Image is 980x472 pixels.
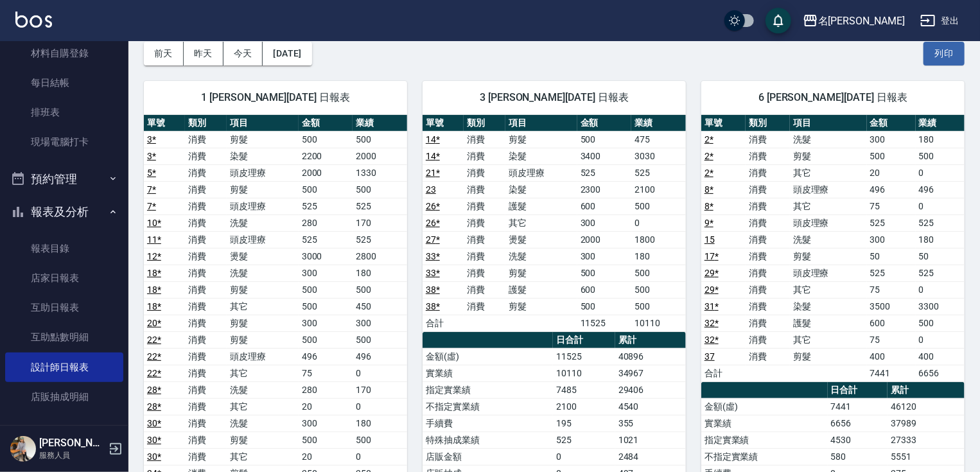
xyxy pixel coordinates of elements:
td: 其它 [227,365,299,381]
td: 消費 [746,164,790,181]
th: 單號 [423,115,464,132]
td: 500 [631,281,686,298]
td: 280 [299,381,353,398]
td: 消費 [464,231,505,248]
td: 500 [353,131,407,148]
td: 525 [867,214,916,231]
td: 1800 [631,231,686,248]
td: 洗髮 [790,131,867,148]
td: 消費 [185,331,226,348]
td: 180 [916,131,965,148]
th: 金額 [867,115,916,132]
td: 496 [299,348,353,365]
td: 4540 [615,398,686,415]
td: 500 [631,198,686,214]
td: 剪髮 [227,315,299,331]
a: 設計師日報表 [5,353,123,382]
td: 其它 [790,331,867,348]
td: 剪髮 [227,181,299,198]
td: 500 [867,148,916,164]
td: 護髮 [505,198,577,214]
td: 消費 [464,131,505,148]
td: 500 [916,315,965,331]
td: 0 [353,365,407,381]
td: 2000 [353,148,407,164]
td: 500 [631,265,686,281]
td: 染髮 [227,148,299,164]
button: 列印 [923,42,965,66]
td: 指定實業績 [701,432,828,448]
td: 剪髮 [227,281,299,298]
td: 496 [353,348,407,365]
th: 項目 [227,115,299,132]
td: 500 [916,148,965,164]
td: 0 [631,214,686,231]
td: 其它 [505,214,577,231]
td: 消費 [464,248,505,265]
a: 報表目錄 [5,234,123,263]
span: 1 [PERSON_NAME][DATE] 日報表 [159,91,392,104]
button: 報表及分析 [5,195,123,229]
td: 500 [299,281,353,298]
td: 洗髮 [790,231,867,248]
td: 洗髮 [227,381,299,398]
td: 金額(虛) [423,348,553,365]
td: 2300 [577,181,632,198]
td: 50 [867,248,916,265]
td: 頭皮理療 [227,198,299,214]
td: 10110 [553,365,615,381]
td: 496 [916,181,965,198]
th: 類別 [464,115,505,132]
td: 6656 [916,365,965,381]
td: 消費 [185,164,226,181]
a: 每日結帳 [5,68,123,98]
td: 11525 [577,315,632,331]
th: 累計 [888,382,965,399]
td: 消費 [185,214,226,231]
td: 6656 [828,415,888,432]
a: 現場電腦打卡 [5,127,123,157]
td: 500 [631,298,686,315]
td: 店販金額 [423,448,553,465]
td: 525 [577,164,632,181]
td: 指定實業績 [423,381,553,398]
td: 頭皮理療 [227,164,299,181]
table: a dense table [423,115,686,332]
td: 0 [353,448,407,465]
td: 500 [299,298,353,315]
td: 剪髮 [790,348,867,365]
td: 0 [916,198,965,214]
td: 34967 [615,365,686,381]
td: 剪髮 [227,432,299,448]
button: [DATE] [263,42,311,66]
td: 3400 [577,148,632,164]
td: 500 [299,331,353,348]
img: Logo [15,12,52,28]
td: 170 [353,381,407,398]
td: 600 [577,281,632,298]
table: a dense table [701,115,965,382]
td: 護髮 [790,315,867,331]
td: 0 [916,164,965,181]
td: 染髮 [505,181,577,198]
td: 525 [353,198,407,214]
td: 消費 [464,281,505,298]
td: 1330 [353,164,407,181]
td: 300 [299,265,353,281]
td: 消費 [185,248,226,265]
th: 金額 [299,115,353,132]
td: 75 [867,198,916,214]
td: 0 [916,281,965,298]
td: 護髮 [505,281,577,298]
td: 400 [867,348,916,365]
th: 業績 [353,115,407,132]
td: 消費 [746,131,790,148]
td: 525 [916,265,965,281]
th: 累計 [615,332,686,349]
td: 頭皮理療 [790,265,867,281]
td: 其它 [790,164,867,181]
td: 消費 [464,148,505,164]
td: 525 [299,231,353,248]
td: 消費 [746,298,790,315]
a: 店販抽成明細 [5,382,123,412]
